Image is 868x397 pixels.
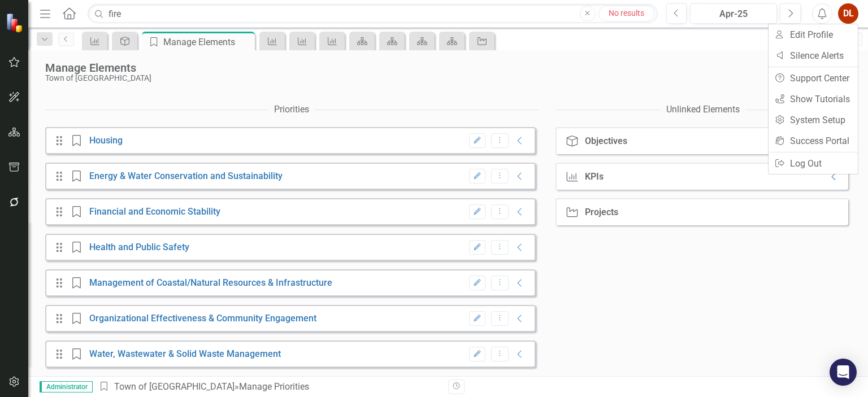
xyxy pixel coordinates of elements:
a: Support Center [769,68,858,89]
div: Town of [GEOGRAPHIC_DATA] [45,74,775,82]
button: Apr-25 [690,3,777,24]
a: Energy & Water Conservation and Sustainability [89,171,283,181]
a: Management of Coastal/Natural Resources & Infrastructure [89,277,332,288]
img: ClearPoint Strategy [5,12,26,33]
a: Success Portal [769,130,858,151]
a: Housing [89,135,123,146]
a: Show Tutorials [769,89,858,110]
a: Silence Alerts [769,45,858,66]
a: Organizational Effectiveness & Community Engagement [89,313,316,324]
div: Manage Elements [163,35,252,49]
button: DL [838,3,858,24]
a: Town of [GEOGRAPHIC_DATA] [114,381,235,392]
div: No results [599,7,654,19]
div: Unlinked Elements [666,103,740,116]
a: Edit Profile [769,24,858,45]
div: Projects [585,207,618,217]
input: Search ClearPoint... [88,4,657,24]
a: Log Out [769,153,858,174]
div: » Manage Priorities [98,381,440,394]
span: Administrator [40,381,93,392]
div: KPIs [585,172,604,182]
a: Financial and Economic Stability [89,206,220,217]
a: No results [598,6,655,21]
div: Apr-25 [694,7,773,21]
div: Priorities [274,103,309,116]
a: System Setup [769,110,858,130]
a: Health and Public Safety [89,242,189,252]
div: Manage Elements [45,62,775,74]
div: Objectives [585,136,627,146]
div: Open Intercom Messenger [830,359,857,386]
a: Water, Wastewater & Solid Waste Management [89,348,281,359]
